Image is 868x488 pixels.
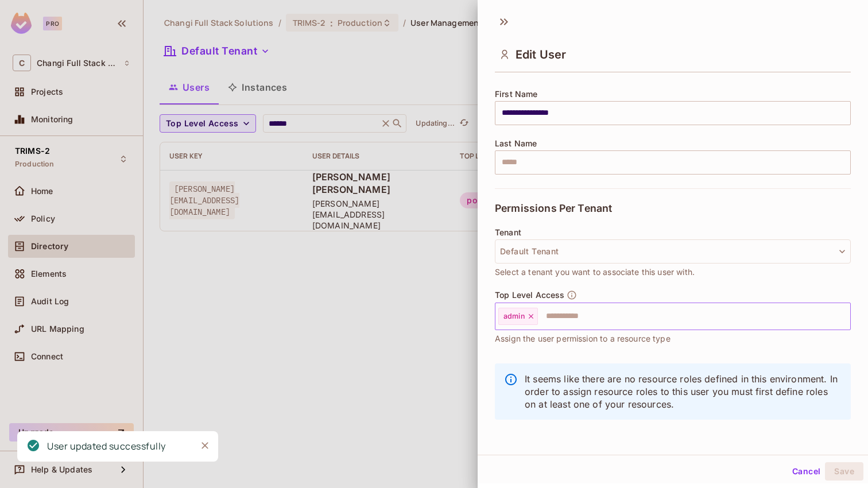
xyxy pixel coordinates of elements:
button: Default Tenant [495,239,851,264]
span: Tenant [495,228,521,237]
span: Assign the user permission to a resource type [495,332,671,345]
span: Select a tenant you want to associate this user with. [495,266,695,278]
span: Last Name [495,139,537,148]
button: Open [844,315,847,317]
div: User updated successfully [47,439,166,454]
div: admin [498,308,538,325]
span: admin [503,312,525,321]
button: Save [825,462,863,481]
span: Permissions Per Tenant [495,203,612,214]
span: Edit User [516,48,566,61]
span: Top Level Access [495,291,564,300]
button: Cancel [788,462,825,481]
span: First Name [495,90,538,99]
p: It seems like there are no resource roles defined in this environment. In order to assign resourc... [525,373,842,410]
button: Close [196,437,214,454]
